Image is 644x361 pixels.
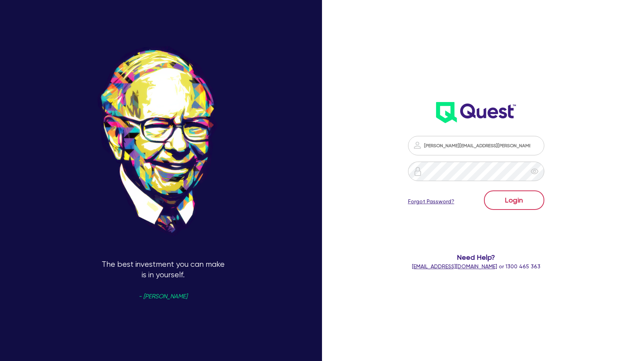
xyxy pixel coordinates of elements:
[531,167,538,175] span: eye
[139,294,188,299] span: - [PERSON_NAME]
[408,197,454,206] a: Forgot Password?
[391,252,560,262] span: Need Help?
[436,102,516,123] img: wH2k97JdezQIQAAAABJRU5ErkJggg==
[412,263,540,269] span: or 1300 465 363
[412,263,497,269] a: [EMAIL_ADDRESS][DOMAIN_NAME]
[413,141,422,150] img: icon-password
[413,167,422,176] img: icon-password
[408,136,544,155] input: Email address
[484,190,544,210] button: Login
